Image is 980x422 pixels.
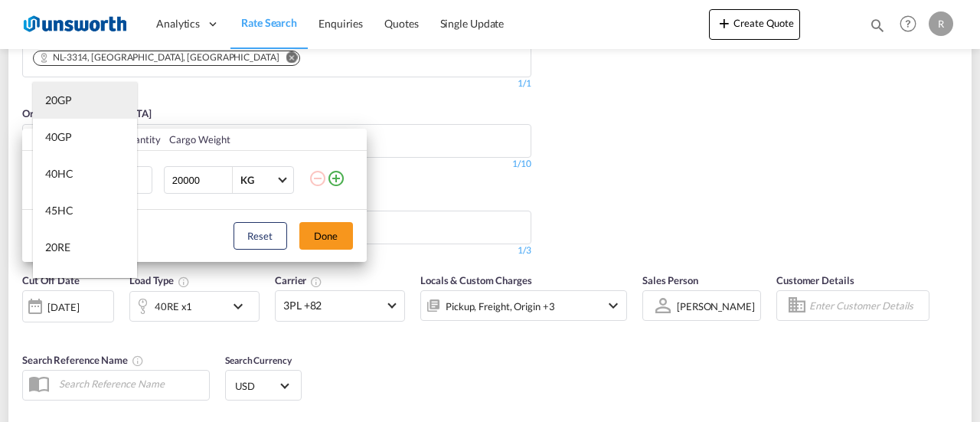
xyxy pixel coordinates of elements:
[45,166,73,182] div: 40HC
[45,93,72,108] div: 20GP
[45,240,70,255] div: 20RE
[45,203,73,218] div: 45HC
[45,276,70,292] div: 40RE
[45,129,72,145] div: 40GP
